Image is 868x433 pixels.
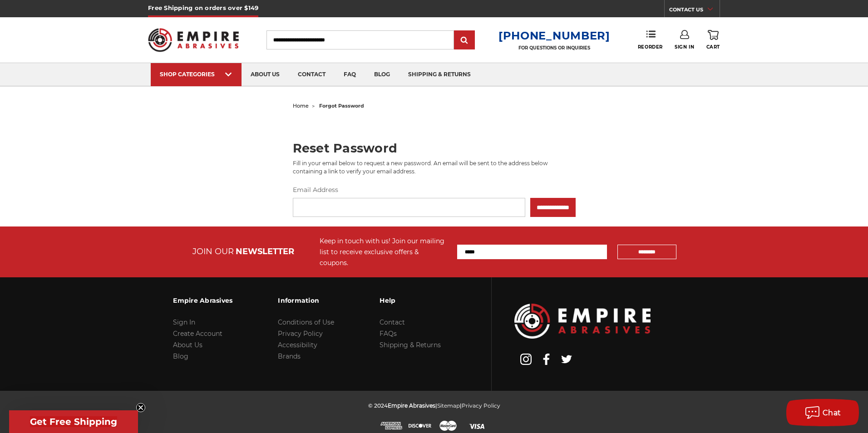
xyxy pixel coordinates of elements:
a: shipping & returns [399,63,480,86]
a: About Us [173,341,202,349]
p: © 2024 | | [368,400,500,411]
img: Empire Abrasives Logo Image [514,304,651,339]
a: Shipping & Returns [380,341,441,349]
span: Cart [706,44,720,50]
a: about us [242,63,289,86]
div: Get Free ShippingClose teaser [9,410,138,433]
a: Privacy Policy [278,330,323,338]
a: Contact [380,318,405,326]
span: forgot password [319,103,364,109]
h3: Help [380,291,441,310]
div: SHOP CATEGORIES [160,71,232,78]
img: Empire Abrasives [148,22,239,58]
a: home [293,103,309,109]
a: Cart [706,30,720,50]
button: Chat [786,399,859,426]
input: Submit [455,31,473,49]
a: Sign In [173,318,195,326]
span: Get Free Shipping [30,416,117,427]
a: Conditions of Use [278,318,334,326]
span: Empire Abrasives [388,402,435,409]
a: Brands [278,352,301,360]
span: NEWSLETTER [236,246,294,256]
a: Accessibility [278,341,317,349]
button: Close teaser [136,403,145,412]
a: CONTACT US [669,5,720,17]
a: Create Account [173,330,222,338]
a: FAQs [380,330,397,338]
a: contact [289,63,335,86]
span: JOIN OUR [192,246,234,256]
label: Email Address [293,185,576,195]
a: [PHONE_NUMBER] [498,29,610,42]
a: Sitemap [437,402,460,409]
div: Keep in touch with us! Join our mailing list to receive exclusive offers & coupons. [320,236,448,268]
a: Reorder [638,30,663,49]
span: Chat [823,408,841,417]
h3: Empire Abrasives [173,291,232,310]
span: Sign In [675,44,694,50]
p: FOR QUESTIONS OR INQUIRIES [498,45,610,51]
a: Blog [173,352,188,360]
span: Reorder [638,44,663,50]
a: blog [365,63,399,86]
h3: Information [278,291,334,310]
h2: Reset Password [293,142,576,154]
p: Fill in your email below to request a new password. An email will be sent to the address below co... [293,159,576,176]
a: faq [335,63,365,86]
a: Privacy Policy [462,402,500,409]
